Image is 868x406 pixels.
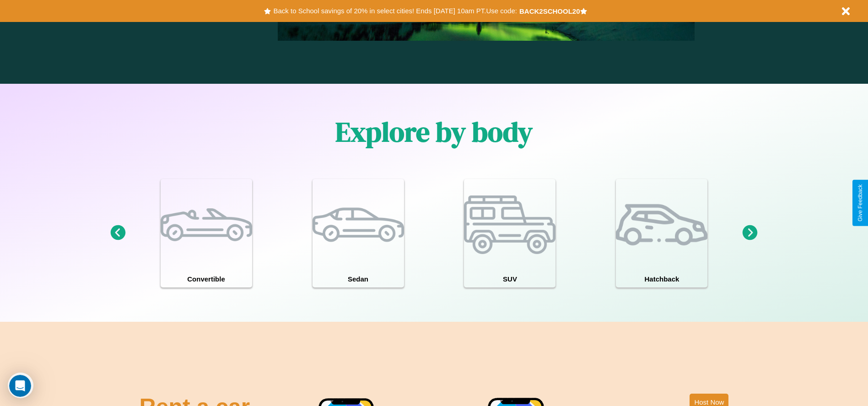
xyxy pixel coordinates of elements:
iframe: Intercom live chat [9,375,31,397]
h4: Sedan [313,271,404,287]
h4: SUV [464,271,555,287]
h4: Hatchback [616,271,707,287]
h1: Explore by body [335,113,533,151]
button: Back to School savings of 20% in select cities! Ends [DATE] 10am PT.Use code: [271,5,519,17]
h4: Convertible [161,271,252,287]
div: Give Feedback [857,184,863,222]
b: BACK2SCHOOL20 [519,7,580,15]
iframe: Intercom live chat discovery launcher [8,373,33,398]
